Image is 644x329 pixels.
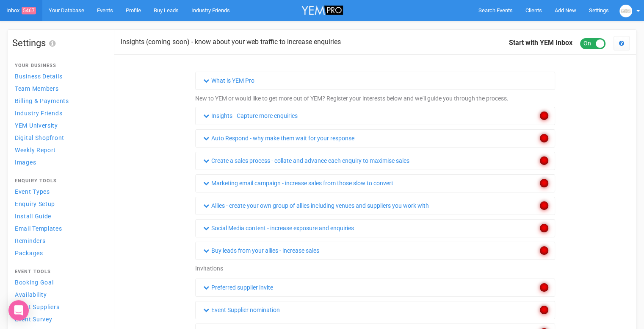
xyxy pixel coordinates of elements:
[15,63,103,68] h4: Your Business
[12,289,105,300] a: Availability
[15,85,58,92] span: Team Members
[202,223,355,233] a: Social Media content - increase exposure and enquiries
[525,7,542,14] span: Clients
[202,76,256,85] a: What is YEM Pro
[15,98,69,104] span: Billing & Payments
[15,178,103,184] h4: Enquiry Tools
[15,122,58,129] span: YEM University
[12,301,105,312] a: Event Suppliers
[202,246,321,255] a: Buy leads from your allies - increase sales
[12,120,105,131] a: YEM University
[121,38,341,46] h2: Insights (coming soon) - know about your web traffic to increase enquiries
[202,201,430,210] a: Allies - create your own group of allies including venues and suppliers you work with
[202,156,411,165] a: Create a sales process - collate and advance each enquiry to maximise sales
[12,198,105,209] a: Enquiry Setup
[12,144,105,156] a: Weekly Report
[12,247,105,259] a: Packages
[15,225,62,232] span: Email Templates
[12,132,105,143] a: Digital Shopfront
[195,94,509,103] p: New to YEM or would like to get more out of YEM? Register your interests below and we'll guide yo...
[509,38,605,48] legend: Start with YEM Inbox
[12,210,105,222] a: Install Guide
[15,201,55,207] span: Enquiry Setup
[202,111,299,120] a: Insights - Capture more enquiries
[12,276,105,288] a: Booking Goal
[15,147,56,153] span: Weekly Report
[202,178,395,188] a: Marketing email campaign - increase sales from those slow to convert
[15,304,60,310] span: Event Suppliers
[12,95,105,106] a: Billing & Payments
[12,313,105,325] a: Event Survey
[619,5,632,17] img: open-uri20240808-2-z9o2v
[15,316,52,323] span: Event Survey
[478,7,513,14] span: Search Events
[202,283,274,292] a: Preferred supplier invite
[15,73,62,80] span: Business Details
[195,264,555,273] div: Invitations
[12,83,105,94] a: Team Members
[12,156,105,168] a: Images
[15,134,64,141] span: Digital Shopfront
[22,7,36,14] span: 5467
[12,223,105,234] a: Email Templates
[15,159,36,166] span: Images
[15,237,45,244] span: Reminders
[15,188,50,195] span: Event Types
[12,38,105,48] h1: Settings
[202,305,281,315] a: Event Supplier nomination
[15,213,51,220] span: Install Guide
[8,300,29,321] div: Open Intercom Messenger
[12,186,105,197] a: Event Types
[12,107,105,119] a: Industry Friends
[12,235,105,246] a: Reminders
[202,134,356,143] a: Auto Respond - why make them wait for your response
[15,279,53,286] span: Booking Goal
[15,269,103,274] h4: Event Tools
[555,7,576,14] span: Add New
[15,291,47,298] span: Availability
[15,250,43,257] span: Packages
[12,70,105,82] a: Business Details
